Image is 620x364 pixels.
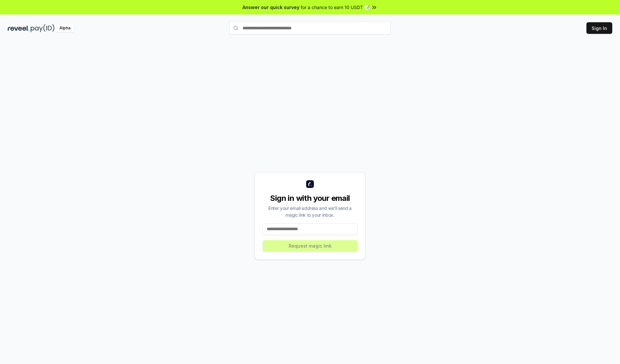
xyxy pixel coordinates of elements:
img: pay_id [31,24,55,32]
img: logo_small [306,180,314,188]
span: for a chance to earn 10 USDT 📝 [301,4,370,11]
img: reveel_dark [8,24,29,32]
button: Sign In [586,22,612,34]
div: Enter your email address and we’ll send a magic link to your inbox. [263,205,357,218]
div: Sign in with your email [263,193,357,203]
div: Alpha [56,24,74,32]
span: Answer our quick survey [243,4,299,11]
